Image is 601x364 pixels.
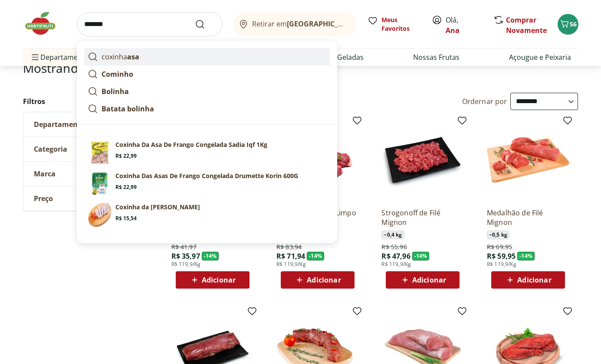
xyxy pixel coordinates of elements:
button: Adicionar [386,271,460,289]
p: Coxinha Da Asa De Frango Congelada Sadia Iqf 1Kg [115,140,267,149]
span: Retirar em [252,20,348,28]
button: Adicionar [176,271,250,289]
strong: asa [127,52,139,62]
a: coxinhaasa [84,48,330,65]
button: Submit Search [195,19,216,29]
span: Preço [34,194,53,203]
span: R$ 119,9/Kg [171,261,201,268]
button: Categoria [23,137,154,161]
button: Retirar em[GEOGRAPHIC_DATA]/[GEOGRAPHIC_DATA] [233,12,357,36]
span: Adicionar [412,276,446,283]
img: Hortifruti [23,10,66,36]
button: Marca [23,162,154,186]
span: R$ 119,9/Kg [487,261,516,268]
button: Adicionar [491,271,565,289]
button: Carrinho [558,14,578,35]
span: 56 [570,20,577,28]
a: Nossas Frutas [413,52,460,62]
b: [GEOGRAPHIC_DATA]/[GEOGRAPHIC_DATA] [287,19,433,29]
button: Menu [30,47,40,68]
img: Medalhão de Filé Mignon [487,119,569,201]
a: Strogonoff de Filé Mignon [381,208,464,227]
span: R$ 83,94 [276,243,302,251]
strong: Batata bolinha [102,104,154,114]
a: Açougue e Peixaria [509,52,571,62]
a: Meus Favoritos [368,16,421,33]
span: R$ 119,9/Kg [381,261,411,268]
a: Ana [446,26,460,35]
h2: Filtros [23,93,154,110]
span: R$ 15,54 [115,215,137,222]
span: Departamento [34,120,85,129]
span: R$ 119,9/Kg [276,261,306,268]
strong: Cominho [102,69,133,79]
img: Coxinha da Asa de Frango [88,203,112,227]
span: Departamentos [30,47,92,68]
button: Adicionar [281,271,355,289]
a: Coxinha Das Asas De Frango Congelada Drumette Korin 600GR$ 22,99 [84,168,330,199]
p: coxinha [102,52,139,62]
p: Coxinha da [PERSON_NAME] [115,203,200,211]
span: R$ 71,94 [276,251,305,261]
a: Coxinha da Asa de FrangoCoxinha da [PERSON_NAME]R$ 15,54 [84,199,330,231]
span: R$ 47,96 [381,251,410,261]
a: Cominho [84,65,330,83]
input: search [77,12,223,36]
img: Principal [88,140,112,165]
strong: Bolinha [102,87,129,96]
p: Coxinha Das Asas De Frango Congelada Drumette Korin 600G [115,172,298,180]
span: - 14 % [307,252,324,260]
a: PrincipalCoxinha Da Asa De Frango Congelada Sadia Iqf 1KgR$ 22,99 [84,137,330,168]
span: - 14 % [517,252,535,260]
a: Medalhão de Filé Mignon [487,208,569,227]
span: R$ 22,99 [115,153,137,159]
span: Meus Favoritos [381,16,421,33]
span: R$ 59,95 [487,251,516,261]
span: R$ 41,97 [171,243,197,251]
span: ~ 0,5 kg [487,231,509,239]
span: Marca [34,169,56,178]
span: Categoria [34,145,67,153]
label: Ordernar por [462,97,507,106]
span: ~ 0,4 kg [381,231,404,239]
span: - 14 % [202,252,219,260]
button: Preço [23,186,154,211]
span: R$ 22,99 [115,184,137,191]
span: - 14 % [412,252,430,260]
a: Bolinha [84,83,330,100]
button: Departamento [23,112,154,136]
span: Adicionar [517,276,551,283]
span: R$ 69,95 [487,243,512,251]
h1: Mostrando resultados para: [23,61,578,75]
span: Olá, [446,15,484,36]
span: R$ 55,96 [381,243,407,251]
span: Adicionar [307,276,341,283]
span: R$ 35,97 [171,251,200,261]
span: Adicionar [202,276,236,283]
a: Batata bolinha [84,100,330,117]
a: Comprar Novamente [506,15,547,35]
img: Strogonoff de Filé Mignon [381,119,464,201]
